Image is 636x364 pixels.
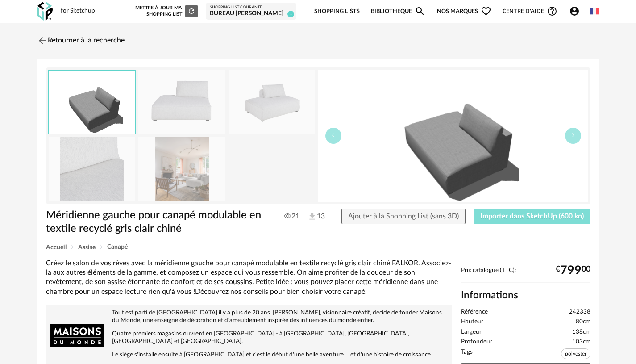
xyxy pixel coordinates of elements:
a: BibliothèqueMagnify icon [371,1,425,22]
span: Ajouter à la Shopping List (sans 3D) [348,213,459,220]
img: meridienne-gauche-pour-canape-modulable-en-textile-recycle-gris-clair-chine-1000-3-28-242338_3.jpg [49,137,135,201]
span: 13 [308,212,325,222]
span: Accueil [46,244,67,251]
img: fr [590,6,599,16]
span: Centre d'aideHelp Circle Outline icon [503,6,557,17]
a: Retourner à la recherche [37,31,125,50]
span: Importer dans SketchUp (600 ko) [480,213,584,220]
span: Canapé [107,244,128,250]
div: Breadcrumb [46,244,590,251]
span: 103cm [572,338,590,346]
span: Account Circle icon [569,6,580,17]
span: 138cm [572,328,590,336]
div: Prix catalogue (TTC): [461,267,590,283]
span: Heart Outline icon [481,6,491,17]
div: Créez le salon de vos rêves avec la méridienne gauche pour canapé modulable en textile recyclé gr... [46,259,452,297]
h2: Informations [461,289,590,302]
img: meridienne-gauche-pour-canape-modulable-en-textile-recycle-gris-clair-chine-1000-3-28-242338_5.jpg [138,137,225,201]
span: Help Circle Outline icon [547,6,557,17]
a: Shopping List courante Bureau [PERSON_NAME] 3 [210,5,292,18]
h1: Méridienne gauche pour canapé modulable en textile recyclé gris clair chiné [46,209,268,236]
img: meridienne-gauche-pour-canape-modulable-en-textile-recycle-gris-clair-chine-1000-3-28-242338_1.jpg [138,70,225,134]
img: Téléchargements [308,212,317,221]
p: Quatre premiers magasins ouvrent en [GEOGRAPHIC_DATA] - à [GEOGRAPHIC_DATA], [GEOGRAPHIC_DATA], [... [50,330,448,345]
span: Largeur [461,328,482,336]
span: Magnify icon [415,6,425,17]
span: polyester [561,348,590,359]
img: brand logo [50,309,104,363]
span: Assise [78,244,96,251]
img: svg+xml;base64,PHN2ZyB3aWR0aD0iMjQiIGhlaWdodD0iMjQiIHZpZXdCb3g9IjAgMCAyNCAyNCIgZmlsbD0ibm9uZSIgeG... [37,35,48,46]
div: Shopping List courante [210,5,292,10]
p: Tout est parti de [GEOGRAPHIC_DATA] il y a plus de 20 ans. [PERSON_NAME], visionnaire créatif, dé... [50,309,448,324]
p: Le siège s'installe ensuite à [GEOGRAPHIC_DATA] et c'est le début d'une belle aventure.... et d'u... [50,351,448,359]
span: Référence [461,308,488,316]
img: thumbnail.png [318,70,588,202]
span: 21 [284,212,299,221]
img: thumbnail.png [49,71,135,134]
span: 799 [560,267,582,274]
img: OXP [37,2,53,21]
span: Hauteur [461,318,483,326]
img: meridienne-gauche-pour-canape-modulable-en-textile-recycle-gris-clair-chine-1000-3-28-242338_2.jpg [229,70,315,134]
span: Profondeur [461,338,492,346]
div: Bureau [PERSON_NAME] [210,10,292,18]
span: 242338 [569,308,590,316]
div: for Sketchup [61,7,95,15]
button: Ajouter à la Shopping List (sans 3D) [341,209,466,225]
span: 80cm [576,318,590,326]
span: Refresh icon [187,8,195,13]
span: 3 [287,11,294,17]
span: Tags [461,348,473,361]
div: Mettre à jour ma Shopping List [133,5,198,17]
button: Importer dans SketchUp (600 ko) [474,209,590,225]
div: € 00 [556,267,590,274]
span: Account Circle icon [569,6,584,17]
span: Nos marques [437,1,491,22]
a: Shopping Lists [314,1,360,22]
